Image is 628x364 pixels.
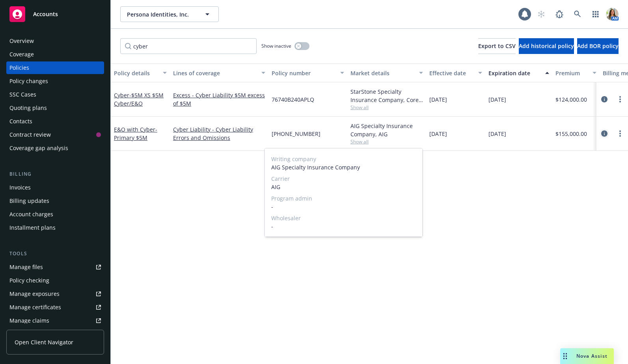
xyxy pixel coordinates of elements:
[111,63,170,82] button: Policy details
[261,43,291,49] span: Show inactive
[9,274,49,287] div: Policy checking
[615,95,625,104] a: more
[6,142,104,154] a: Coverage gap analysis
[9,288,60,300] div: Manage exposures
[9,314,49,327] div: Manage claims
[488,130,506,138] span: [DATE]
[6,3,104,25] a: Accounts
[6,170,104,178] div: Billing
[15,338,73,346] span: Open Client Navigator
[173,69,257,77] div: Lines of coverage
[9,261,43,273] div: Manage files
[33,11,58,17] span: Accounts
[577,38,619,54] button: Add BOR policy
[9,88,36,101] div: SSC Cases
[350,138,423,145] span: Show all
[6,301,104,314] a: Manage certificates
[488,95,506,104] span: [DATE]
[519,42,574,50] span: Add historical policy
[600,129,609,138] a: circleInformation
[271,183,416,191] span: AIG
[173,125,265,134] a: Cyber Liability - Cyber Liability
[114,91,164,107] a: Cyber
[114,69,158,77] div: Policy details
[552,63,600,82] button: Premium
[6,88,104,101] a: SSC Cases
[350,69,414,77] div: Market details
[9,195,49,207] div: Billing updates
[9,115,32,128] div: Contacts
[576,353,608,359] span: Nova Assist
[615,129,625,138] a: more
[271,175,416,183] span: Carrier
[478,42,516,50] span: Export to CSV
[6,288,104,300] a: Manage exposures
[555,95,587,104] span: $124,000.00
[429,95,447,104] span: [DATE]
[120,6,219,22] button: Persona Identities, Inc.
[6,221,104,234] a: Installment plans
[9,35,34,47] div: Overview
[9,181,31,194] div: Invoices
[588,6,604,22] a: Switch app
[268,63,347,82] button: Policy number
[114,126,157,141] a: E&O with Cyber
[127,10,195,19] span: Persona Identities, Inc.
[6,208,104,221] a: Account charges
[606,8,619,20] img: photo
[6,48,104,61] a: Coverage
[173,91,265,108] a: Excess - Cyber Liability $5M excess of $5M
[6,102,104,114] a: Quoting plans
[6,115,104,128] a: Contacts
[552,6,567,22] a: Report a Bug
[485,63,552,82] button: Expiration date
[272,95,314,104] span: 76740B240APLQ
[272,130,321,138] span: [PHONE_NUMBER]
[6,274,104,287] a: Policy checking
[9,48,34,61] div: Coverage
[429,130,447,138] span: [DATE]
[6,314,104,327] a: Manage claims
[271,163,416,171] span: AIG Specialty Insurance Company
[6,75,104,87] a: Policy changes
[429,69,473,77] div: Effective date
[560,348,570,364] div: Drag to move
[6,35,104,47] a: Overview
[533,6,549,22] a: Start snowing
[488,69,540,77] div: Expiration date
[570,6,585,22] a: Search
[9,75,48,87] div: Policy changes
[271,214,416,222] span: Wholesaler
[560,348,614,364] button: Nova Assist
[347,63,426,82] button: Market details
[9,208,53,221] div: Account charges
[170,63,268,82] button: Lines of coverage
[6,181,104,194] a: Invoices
[519,38,574,54] button: Add historical policy
[350,104,423,111] span: Show all
[272,69,335,77] div: Policy number
[271,202,416,211] span: -
[6,250,104,258] div: Tools
[577,42,619,50] span: Add BOR policy
[6,195,104,207] a: Billing updates
[350,122,423,138] div: AIG Specialty Insurance Company, AIG
[9,142,68,154] div: Coverage gap analysis
[9,221,56,234] div: Installment plans
[271,194,416,202] span: Program admin
[9,102,47,114] div: Quoting plans
[173,134,265,142] a: Errors and Omissions
[9,301,61,314] div: Manage certificates
[555,69,588,77] div: Premium
[478,38,516,54] button: Export to CSV
[9,128,51,141] div: Contract review
[120,38,257,54] input: Filter by keyword...
[9,61,29,74] div: Policies
[600,95,609,104] a: circleInformation
[271,155,416,163] span: Writing company
[114,91,164,107] span: - $5M XS $5M Cyber/E&O
[6,128,104,141] a: Contract review
[350,87,423,104] div: StarStone Specialty Insurance Company, Core Specialty, RT Specialty Insurance Services, LLC (RSG ...
[426,63,485,82] button: Effective date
